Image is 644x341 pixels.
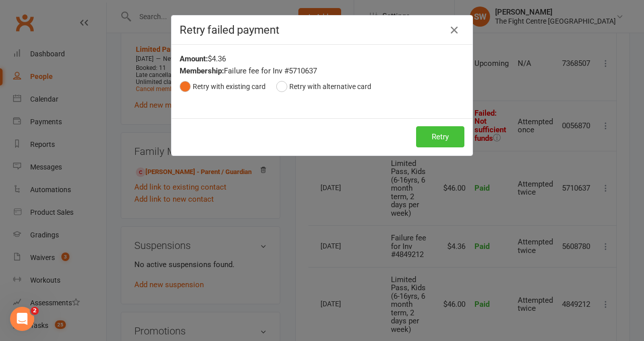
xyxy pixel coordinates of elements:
[276,77,371,96] button: Retry with alternative card
[180,54,208,63] strong: Amount:
[10,307,34,331] iframe: Intercom live chat
[180,77,266,96] button: Retry with existing card
[31,307,39,315] span: 2
[180,65,464,77] div: Failure fee for Inv #5710637
[180,24,464,36] h4: Retry failed payment
[180,66,224,75] strong: Membership:
[446,22,462,38] button: Close
[416,126,464,147] button: Retry
[180,53,464,65] div: $4.36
